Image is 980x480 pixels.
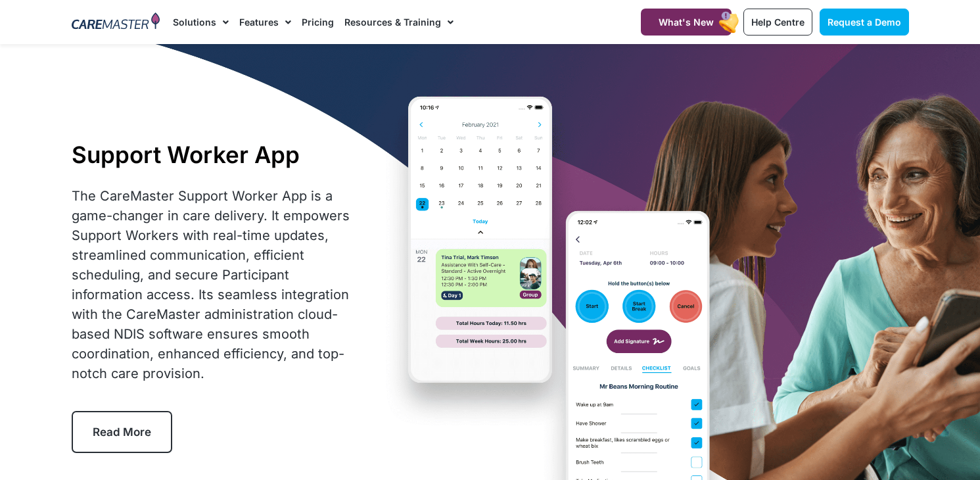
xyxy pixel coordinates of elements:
[820,9,909,36] a: Request a Demo
[751,16,805,28] span: Help Centre
[743,9,812,36] a: Help Centre
[72,186,356,383] div: The CareMaster Support Worker App is a game-changer in care delivery. It empowers Support Workers...
[659,16,714,28] span: What's New
[72,12,160,32] img: CareMaster Logo
[72,141,356,168] h1: Support Worker App
[641,9,732,36] a: What's New
[93,425,151,439] span: Read More
[72,411,172,453] a: Read More
[828,16,901,28] span: Request a Demo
